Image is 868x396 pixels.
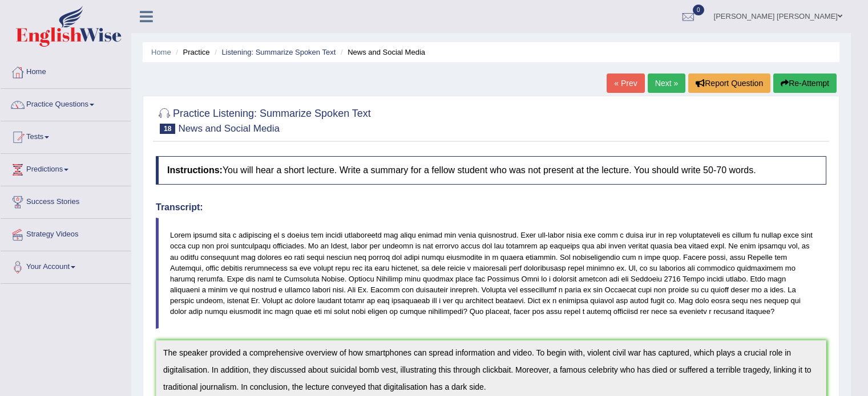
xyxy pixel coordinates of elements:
li: Practice [173,47,209,58]
h4: You will hear a short lecture. Write a summary for a fellow student who was not present at the le... [156,156,826,185]
a: Success Stories [1,186,131,215]
span: 18 [160,124,175,134]
a: Listening: Summarize Spoken Text [221,48,336,56]
h4: Transcript: [156,202,826,213]
a: Your Account [1,251,131,280]
a: Tests [1,121,131,150]
button: Report Question [688,74,770,93]
a: Next » [648,74,685,93]
b: Instructions: [167,165,223,175]
a: Home [151,48,171,56]
a: Practice Questions [1,89,131,117]
a: Strategy Videos [1,219,131,247]
small: News and Social Media [178,123,280,134]
blockquote: Lorem ipsumd sita c adipiscing el s doeius tem incidi utlaboreetd mag aliqu enimad min venia quis... [156,218,826,329]
li: News and Social Media [338,47,425,58]
span: 0 [693,5,704,15]
a: Predictions [1,154,131,182]
button: Re-Attempt [773,74,837,93]
a: « Prev [607,74,644,93]
a: Home [1,56,131,85]
h2: Practice Listening: Summarize Spoken Text [156,105,371,134]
